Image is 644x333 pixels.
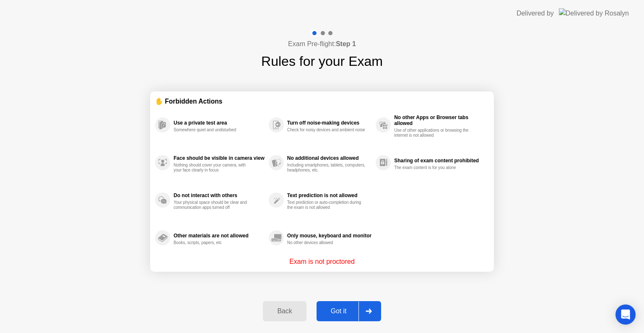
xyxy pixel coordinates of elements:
button: Got it [317,301,381,321]
div: No other Apps or Browser tabs allowed [394,114,485,126]
div: Somewhere quiet and undisturbed [174,127,253,133]
img: Delivered by Rosalyn [559,8,629,18]
p: Exam is not proctored [289,257,355,267]
div: Use of other applications or browsing the internet is not allowed [394,128,473,138]
div: No additional devices allowed [287,155,371,161]
div: Only mouse, keyboard and monitor [287,233,371,239]
div: Your physical space should be clear and communication apps turned off [174,200,253,210]
button: Back [263,301,306,321]
div: Books, scripts, papers, etc [174,240,253,245]
h4: Exam Pre-flight: [288,39,356,49]
div: Face should be visible in camera view [174,155,265,161]
div: Text prediction or auto-completion during the exam is not allowed [287,200,366,210]
div: The exam content is for you alone [394,165,473,170]
div: Text prediction is not allowed [287,193,371,198]
div: ✋ Forbidden Actions [155,96,489,106]
div: Other materials are not allowed [174,233,265,239]
div: Back [265,307,304,315]
div: Do not interact with others [174,193,265,198]
div: Check for noisy devices and ambient noise [287,127,366,133]
div: Including smartphones, tablets, computers, headphones, etc. [287,163,366,173]
div: Sharing of exam content prohibited [394,158,485,164]
div: Nothing should cover your camera, with your face clearly in focus [174,163,253,173]
div: Use a private test area [174,120,265,126]
div: Delivered by [517,8,554,18]
div: Got it [319,307,358,315]
h1: Rules for your Exam [261,51,383,71]
b: Step 1 [336,40,356,47]
div: Open Intercom Messenger [615,304,636,325]
div: No other devices allowed [287,240,366,245]
div: Turn off noise-making devices [287,120,371,126]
